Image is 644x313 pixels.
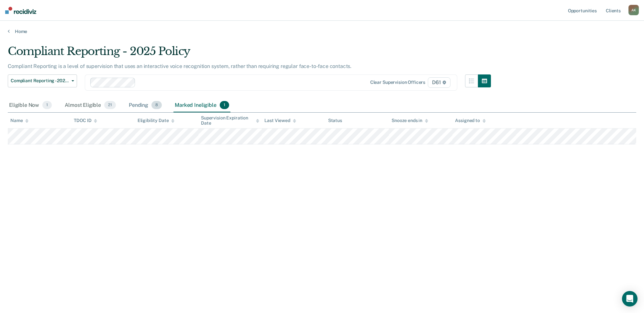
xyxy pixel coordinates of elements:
span: 21 [104,101,116,109]
button: Compliant Reporting - 2025 Policy [8,74,77,87]
div: Eligibility Date [138,118,175,123]
span: 1 [220,101,229,109]
div: Supervision Expiration Date [201,115,259,126]
div: TDOC ID [74,118,97,123]
div: Eligible Now1 [8,98,53,113]
span: 1 [42,101,52,109]
span: 8 [151,101,162,109]
div: Snooze ends in [392,118,428,123]
a: Home [8,28,636,34]
button: AK [628,5,639,15]
div: Assigned to [455,118,485,123]
span: Compliant Reporting - 2025 Policy [11,78,69,84]
div: Marked Ineligible1 [173,98,230,113]
p: Compliant Reporting is a level of supervision that uses an interactive voice recognition system, ... [8,63,351,69]
img: Recidiviz [5,7,36,14]
div: Open Intercom Messenger [622,291,638,307]
div: Clear supervision officers [370,80,425,85]
div: Compliant Reporting - 2025 Policy [8,45,491,63]
div: Last Viewed [264,118,296,123]
div: Name [10,118,28,123]
div: A K [628,5,639,15]
div: Almost Eligible21 [63,98,117,113]
div: Pending8 [128,98,163,113]
span: D61 [428,77,450,88]
div: Status [328,118,342,123]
